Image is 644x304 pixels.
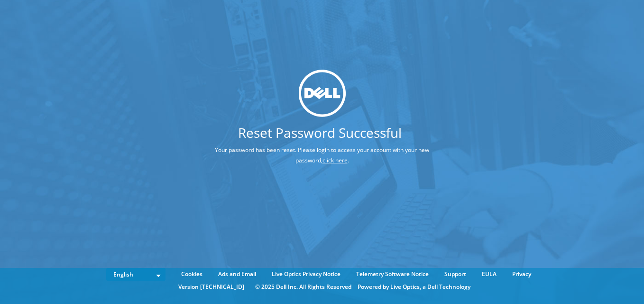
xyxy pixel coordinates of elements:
[211,269,263,279] a: Ads and Email
[265,269,348,279] a: Live Optics Privacy Notice
[161,145,483,166] p: Your password has been reset. Please login to access your account with your new password, .
[174,282,249,292] li: Version [TECHNICAL_ID]
[174,269,210,279] a: Cookies
[322,156,348,164] a: click here
[358,282,470,292] li: Powered by Live Optics, a Dell Technology
[437,269,473,279] a: Support
[505,269,538,279] a: Privacy
[161,126,478,139] h1: Reset Password Successful
[250,282,356,292] li: © 2025 Dell Inc. All Rights Reserved
[298,70,346,117] img: dell_svg_logo.svg
[475,269,504,279] a: EULA
[349,269,436,279] a: Telemetry Software Notice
